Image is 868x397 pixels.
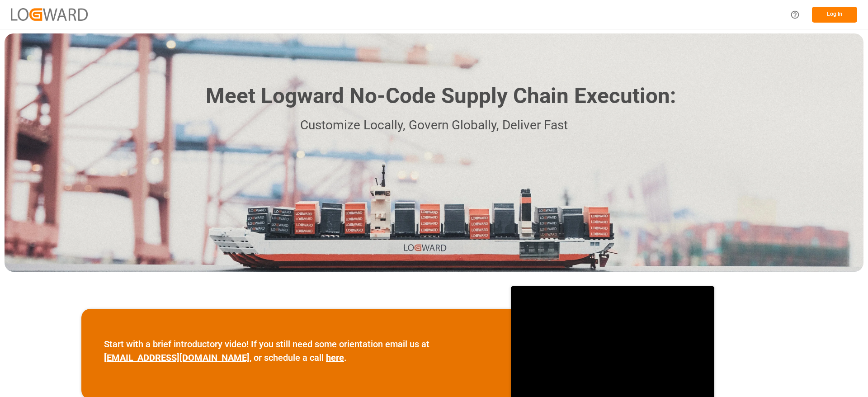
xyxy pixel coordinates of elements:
a: here [326,352,344,363]
p: Customize Locally, Govern Globally, Deliver Fast [192,115,676,136]
button: Log In [812,7,857,23]
h1: Meet Logward No-Code Supply Chain Execution: [206,80,676,112]
img: Logward_new_orange.png [11,8,88,20]
p: Start with a brief introductory video! If you still need some orientation email us at , or schedu... [104,337,488,364]
button: Help Center [785,5,805,25]
a: [EMAIL_ADDRESS][DOMAIN_NAME] [104,352,250,363]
